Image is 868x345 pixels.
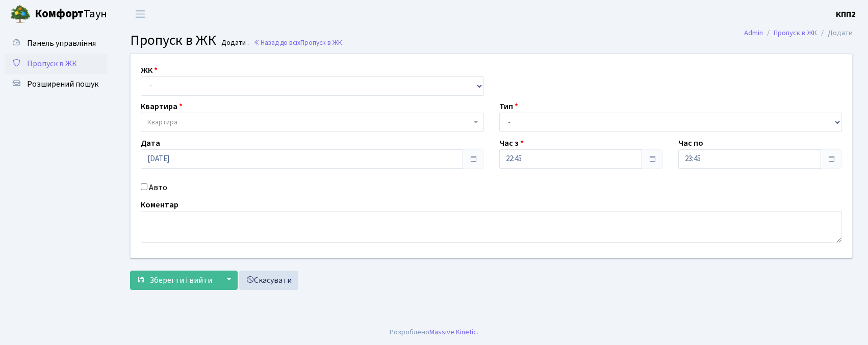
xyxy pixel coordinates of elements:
b: КПП2 [836,9,856,20]
a: Massive Kinetic [429,327,477,337]
span: Квартира [147,117,177,127]
label: Час з [499,137,524,149]
label: Дата [141,137,160,149]
div: Розроблено . [390,327,478,338]
span: Пропуск в ЖК [130,30,216,50]
button: Зберегти і вийти [130,271,219,290]
span: Розширений пошук [27,78,98,90]
nav: breadcrumb [729,22,868,44]
a: Назад до всіхПропуск в ЖК [253,38,342,47]
span: Зберегти і вийти [149,275,212,286]
span: Пропуск в ЖК [300,38,342,47]
span: Панель управління [27,38,96,49]
b: Комфорт [35,6,84,22]
label: Квартира [141,100,183,113]
small: Додати . [219,39,249,47]
label: Авто [149,181,167,194]
label: Тип [499,100,518,113]
a: Панель управління [5,33,107,54]
button: Переключити навігацію [127,6,153,22]
a: Скасувати [239,271,298,290]
a: КПП2 [836,8,856,20]
label: Час по [678,137,703,149]
img: logo.png [10,4,31,24]
a: Пропуск в ЖК [774,28,817,38]
a: Пропуск в ЖК [5,54,107,74]
label: Коментар [141,199,178,211]
span: Пропуск в ЖК [27,58,77,69]
span: Таун [35,6,107,23]
a: Розширений пошук [5,74,107,94]
a: Admin [744,28,763,38]
li: Додати [817,28,853,39]
label: ЖК [141,64,158,76]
